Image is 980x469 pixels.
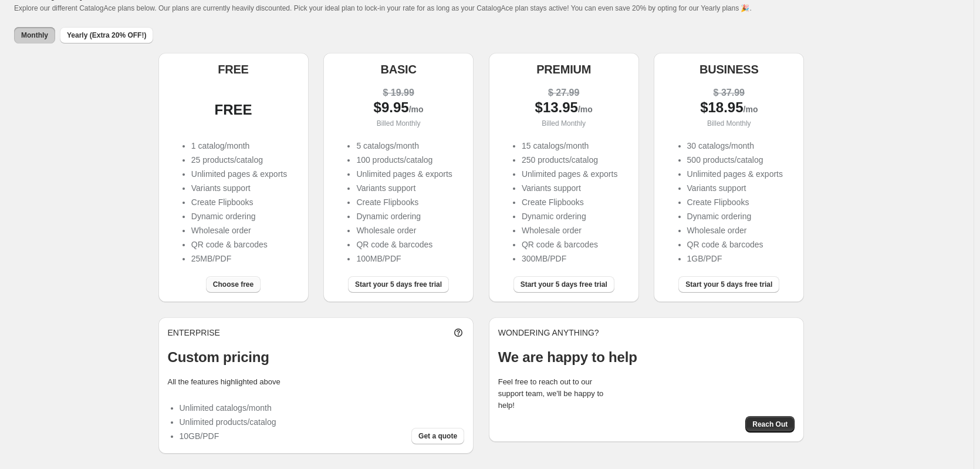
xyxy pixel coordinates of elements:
[356,253,452,264] li: 100MB/PDF
[522,210,617,222] li: Dynamic ordering
[14,4,752,12] span: Explore our different CatalogAce plans below. Our plans are currently heavily discounted. Pick yo...
[498,348,795,367] p: We are happy to help
[356,182,452,194] li: Variants support
[498,87,630,99] div: $ 27.99
[411,428,464,444] button: Get a quote
[521,280,607,289] span: Start your 5 days free trial
[498,376,616,411] p: Feel free to reach out to our support team, we'll be happy to help!
[356,196,452,208] li: Create Flipbooks
[191,182,287,194] li: Variants support
[522,239,617,250] li: QR code & barcodes
[745,416,795,433] button: Reach Out
[744,105,758,114] span: /mo
[356,239,452,250] li: QR code & barcodes
[191,154,287,166] li: 25 products/catalog
[522,225,617,236] li: Wholesale order
[522,196,617,208] li: Create Flipbooks
[356,225,452,236] li: Wholesale order
[14,27,55,43] button: Monthly
[699,62,759,76] h5: BUSINESS
[687,225,783,236] li: Wholesale order
[168,327,220,339] p: ENTERPRISE
[687,210,783,222] li: Dynamic ordering
[687,140,783,152] li: 30 catalogs/month
[498,118,630,129] p: Billed Monthly
[685,280,772,289] span: Start your 5 days free trial
[578,105,593,114] span: /mo
[380,62,416,76] h5: BASIC
[356,154,452,166] li: 100 products/catalog
[191,239,287,250] li: QR code & barcodes
[21,31,48,40] span: Monthly
[522,182,617,194] li: Variants support
[752,420,788,429] span: Reach Out
[663,102,795,115] div: $ 18.95
[498,102,630,115] div: $ 13.95
[180,402,276,414] li: Unlimited catalogs/month
[522,154,617,166] li: 250 products/catalog
[333,118,464,129] p: Billed Monthly
[536,62,591,76] h5: PREMIUM
[687,168,783,180] li: Unlimited pages & exports
[498,327,795,339] p: WONDERING ANYTHING?
[356,168,452,180] li: Unlimited pages & exports
[522,253,617,264] li: 300MB/PDF
[409,105,424,114] span: /mo
[191,140,287,152] li: 1 catalog/month
[191,253,287,264] li: 25MB/PDF
[206,276,261,293] button: Choose free
[418,431,457,441] span: Get a quote
[168,377,281,386] label: All the features highlighted above
[218,62,249,76] h5: FREE
[333,87,464,99] div: $ 19.99
[348,276,449,293] button: Start your 5 days free trial
[356,210,452,222] li: Dynamic ordering
[356,140,452,152] li: 5 catalogs/month
[191,196,287,208] li: Create Flipbooks
[522,140,617,152] li: 15 catalogs/month
[180,416,276,428] li: Unlimited products/catalog
[678,276,779,293] button: Start your 5 days free trial
[180,430,276,442] li: 10GB/PDF
[60,27,153,43] button: Yearly (Extra 20% OFF!)
[191,168,287,180] li: Unlimited pages & exports
[333,102,464,115] div: $ 9.95
[513,276,614,293] button: Start your 5 days free trial
[67,31,146,40] span: Yearly (Extra 20% OFF!)
[687,154,783,166] li: 500 products/catalog
[687,196,783,208] li: Create Flipbooks
[355,280,442,289] span: Start your 5 days free trial
[213,280,254,289] span: Choose free
[687,253,783,264] li: 1GB/PDF
[191,225,287,236] li: Wholesale order
[168,348,465,367] p: Custom pricing
[663,87,795,99] div: $ 37.99
[663,118,795,129] p: Billed Monthly
[687,239,783,250] li: QR code & barcodes
[522,168,617,180] li: Unlimited pages & exports
[191,210,287,222] li: Dynamic ordering
[168,104,299,116] div: FREE
[687,182,783,194] li: Variants support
